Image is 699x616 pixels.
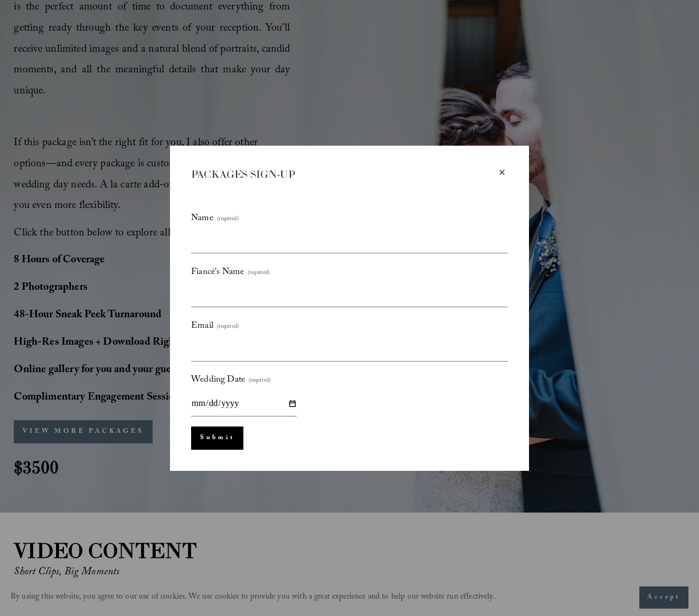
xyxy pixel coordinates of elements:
[248,268,269,279] span: (required)
[191,372,245,390] span: Wedding Date
[191,167,496,181] div: PACKAGES SIGN-UP
[249,376,270,387] span: (required)
[191,264,244,282] span: Fiancé's Name
[496,167,508,178] div: Close
[191,318,213,336] span: Email
[191,427,243,450] button: Submit
[191,210,213,228] span: Name
[217,322,239,333] span: (required)
[217,214,239,225] span: (required)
